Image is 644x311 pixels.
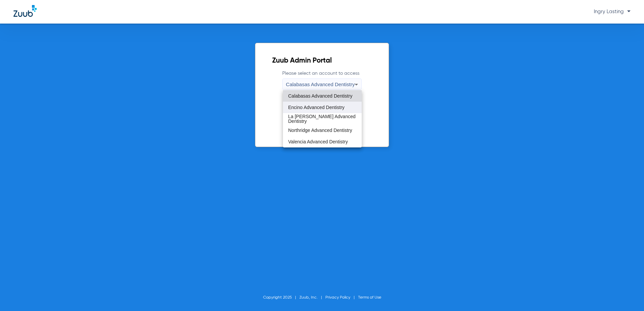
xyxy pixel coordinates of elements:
[610,279,644,311] iframe: Chat Widget
[288,139,348,144] span: Valencia Advanced Dentistry
[288,114,357,124] span: La [PERSON_NAME] Advanced Dentistry
[288,105,345,110] span: Encino Advanced Dentistry
[288,128,352,133] span: Northridge Advanced Dentistry
[288,94,353,98] span: Calabasas Advanced Dentistry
